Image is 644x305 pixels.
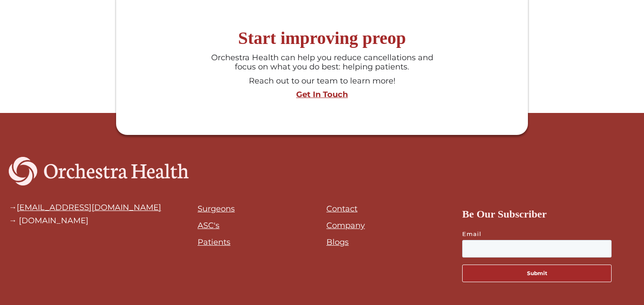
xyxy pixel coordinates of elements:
[326,204,357,214] a: Contact
[198,221,219,230] a: ASC's
[326,221,365,230] a: Company
[9,216,161,225] div: → [DOMAIN_NAME]
[207,53,437,72] div: Orchestra Health can help you reduce cancellations and focus on what you do best: helping patients.
[17,203,161,212] a: [EMAIL_ADDRESS][DOMAIN_NAME]
[462,229,628,238] label: Email
[9,203,161,212] div: →
[120,28,524,49] h6: Start improving preop
[462,265,612,282] button: Submit
[207,76,437,86] div: Reach out to our team to learn more!
[120,90,524,100] a: Get In Touch
[326,237,349,247] a: Blogs
[198,204,235,214] a: Surgeons
[462,206,628,222] h4: Be Our Subscriber
[198,237,230,247] a: Patients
